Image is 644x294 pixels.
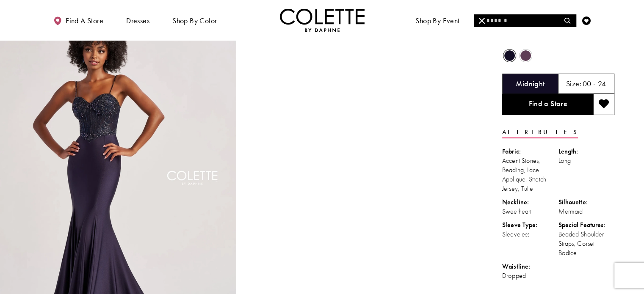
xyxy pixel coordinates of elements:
button: Submit Search [559,14,576,27]
div: Sweetheart [502,207,558,216]
div: Sleeve Type: [502,220,558,230]
button: Close Search [474,14,490,27]
span: Dresses [126,16,149,25]
div: Midnight [502,48,517,63]
a: Check Wishlist [580,8,593,32]
div: Dropped [502,271,558,280]
div: Product color controls state depends on size chosen [502,47,614,63]
a: Find a Store [502,94,593,115]
div: Search form [474,14,576,27]
div: Special Features: [558,220,615,230]
span: Find a store [66,16,103,25]
button: Add to wishlist [593,94,614,115]
div: Silhouette: [558,198,615,207]
video: Style CL8515 Colette by Daphne #1 autoplay loop mute video [240,8,477,126]
div: Fabric: [502,147,558,156]
span: Shop By Event [415,16,459,25]
span: Shop By Event [413,8,462,32]
div: Neckline: [502,198,558,207]
img: Colette by Daphne [280,8,365,32]
a: Toggle search [561,8,574,32]
div: Mermaid [558,207,615,216]
span: Shop by color [170,8,219,32]
h5: Chosen color [516,80,544,88]
div: Plum [518,48,533,63]
div: Accent Stones, Beading, Lace Applique, Stretch Jersey, Tulle [502,156,558,193]
div: Long [558,156,615,165]
span: Dresses [124,8,152,32]
a: Attributes [502,126,578,138]
a: Find a store [51,8,105,32]
h5: 00 - 24 [583,80,606,88]
span: Size: [566,79,581,88]
div: Waistline: [502,262,558,271]
a: Meet the designer [481,8,543,32]
input: Search [474,14,576,27]
a: Visit Home Page [280,8,365,32]
div: Beaded Shoulder Straps, Corset Bodice [558,230,615,258]
span: Shop by color [172,16,217,25]
div: Sleeveless [502,230,558,239]
div: Length: [558,147,615,156]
